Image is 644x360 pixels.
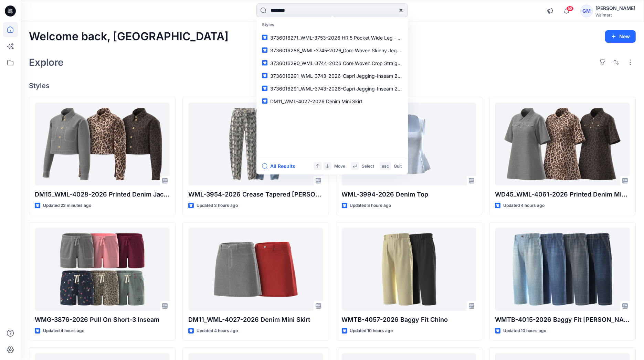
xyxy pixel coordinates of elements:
p: Updated 4 hours ago [503,202,545,209]
a: 3736016271_WML-3753-2026 HR 5 Pocket Wide Leg - Inseam 30 [258,31,407,44]
p: DM11_WML-4027-2026 Denim Mini Skirt [188,315,323,325]
div: [PERSON_NAME] [595,4,635,12]
a: 3736016288_WML-3745-2026_Core Woven Skinny Jegging-Inseam 28.5 [258,44,407,56]
p: esc [382,162,389,170]
h4: Styles [29,82,636,90]
a: 3736016291_WML-3743-2026-Capri Jegging-Inseam 23 Inch [258,82,407,95]
a: WMG-3876-2026 Pull On Short-3 Inseam [35,228,170,311]
a: 3736016291_WML-3743-2026-Capri Jegging-Inseam 23 Inch [258,69,407,82]
p: Updated 23 minutes ago [43,202,91,209]
a: WML-3954-2026 Crease Tapered Jean [188,103,323,186]
a: 3736016290_WML-3744-2026 Core Woven Crop Straight Jegging - Inseam 29 [258,56,407,69]
p: WMG-3876-2026 Pull On Short-3 Inseam [35,315,170,325]
button: All Results [262,162,300,170]
h2: Welcome back, [GEOGRAPHIC_DATA] [29,30,229,43]
h2: Explore [29,57,64,68]
p: Updated 10 hours ago [350,327,393,335]
p: Updated 3 hours ago [350,202,391,209]
p: WML-3954-2026 Crease Tapered [PERSON_NAME] [188,190,323,199]
a: WML-3994-2026 Denim Top [342,103,477,186]
div: GM [580,5,593,17]
span: 3736016291_WML-3743-2026-Capri Jegging-Inseam 23 Inch [270,85,412,91]
span: 3736016288_WML-3745-2026_Core Woven Skinny Jegging-Inseam 28.5 [270,47,437,53]
a: DM11_WML-4027-2026 Denim Mini Skirt [258,95,407,107]
p: Updated 4 hours ago [43,327,84,335]
p: WML-3994-2026 Denim Top [342,190,477,199]
a: WMTB-4015-2026 Baggy Fit Jean-Opt 1A [495,228,630,311]
p: Updated 4 hours ago [197,327,238,335]
p: Select [362,162,374,170]
p: Move [334,162,345,170]
span: DM11_WML-4027-2026 Denim Mini Skirt [270,98,362,104]
p: Styles [258,19,407,31]
p: WD45_WML-4061-2026 Printed Denim Mini Shirt Dress [495,190,630,199]
a: WMTB-4057-2026 Baggy Fit Chino [342,228,477,311]
a: DM15_WML-4028-2026 Printed Denim Jacket [35,103,170,186]
p: Quit [394,162,402,170]
p: WMTB-4057-2026 Baggy Fit Chino [342,315,477,325]
a: DM11_WML-4027-2026 Denim Mini Skirt [188,228,323,311]
a: WD45_WML-4061-2026 Printed Denim Mini Shirt Dress [495,103,630,186]
div: Walmart [595,12,635,18]
p: Updated 10 hours ago [503,327,546,335]
span: 58 [566,6,574,11]
button: New [605,30,636,43]
p: Updated 3 hours ago [197,202,238,209]
p: DM15_WML-4028-2026 Printed Denim Jacket [35,190,170,199]
span: 3736016271_WML-3753-2026 HR 5 Pocket Wide Leg - Inseam 30 [270,34,421,40]
span: 3736016291_WML-3743-2026-Capri Jegging-Inseam 23 Inch [270,73,412,78]
p: WMTB-4015-2026 Baggy Fit [PERSON_NAME]-Opt 1A [495,315,630,325]
span: 3736016290_WML-3744-2026 Core Woven Crop Straight Jegging - Inseam 29 [270,60,451,66]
